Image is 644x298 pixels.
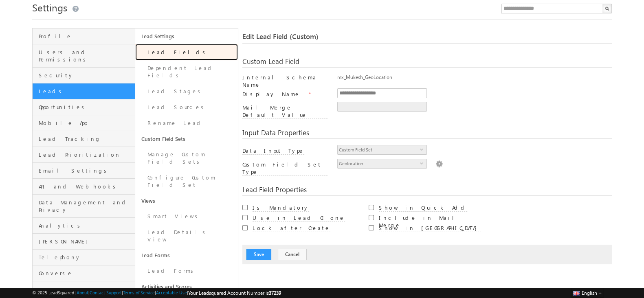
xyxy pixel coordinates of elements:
span: Custom Field Set [338,145,420,154]
a: Contact Support [90,290,122,295]
label: Custom Field Set Type [242,161,327,176]
div: mx_Mukesh_GeoLocation [337,74,612,85]
label: Include in Mail Merge [379,214,486,229]
a: Lead Forms [135,248,238,263]
label: Data Input Type [242,147,304,155]
span: Analytics [39,222,133,229]
span: Lead Prioritization [39,151,133,158]
span: 37239 [269,290,281,296]
span: Email Settings [39,167,133,174]
a: Custom Field Sets [135,131,238,147]
span: Your Leadsquared Account Number is [188,290,281,296]
button: Save [246,249,271,260]
span: Security [39,72,133,79]
span: Data Management and Privacy [39,199,133,213]
span: Lead Tracking [39,135,133,142]
a: Smart Views [135,208,238,224]
label: Mail Merge Default Value [242,104,327,119]
a: Lead Sources [135,99,238,115]
a: About [77,290,88,295]
label: Is Mandatory [253,204,309,212]
div: Lead Field Properties [242,186,612,196]
span: API and Webhooks [39,183,133,190]
img: Populate Options [435,159,443,168]
a: Lead Prioritization [33,147,135,163]
a: Show in [GEOGRAPHIC_DATA] [379,224,481,231]
span: Settings [32,1,67,14]
a: Telephony [33,250,135,265]
a: Acceptable Use [156,290,187,295]
a: Display Name [242,90,307,97]
a: API and Webhooks [33,179,135,195]
a: Configure Custom Field Set [135,170,238,193]
a: Custom Field Set Type [242,168,327,175]
span: Geolocation [338,159,420,168]
a: Leads [33,83,135,99]
a: [PERSON_NAME] [33,234,135,250]
a: Lead Settings [135,28,238,44]
a: Mail Merge Default Value [242,111,327,118]
a: Lead Details View [135,224,238,248]
a: Users and Permissions [33,44,135,68]
span: Opportunities [39,103,133,111]
a: Show in Quick Add [379,204,467,211]
label: Show in [GEOGRAPHIC_DATA] [379,224,481,232]
a: Security [33,68,135,83]
label: Show in Quick Add [379,204,467,212]
span: Edit Lead Field (Custom) [242,32,319,41]
a: Lead Forms [135,263,238,279]
a: Terms of Service [123,290,155,295]
div: Custom Lead Field [242,58,612,68]
span: Profile [39,33,133,40]
div: Internal Schema Name [242,74,327,88]
a: Manage Custom Field Sets [135,147,238,170]
a: Lead Fields [135,44,238,60]
a: Mobile App [33,115,135,131]
div: Input Data Properties [242,129,612,139]
a: Converse [33,265,135,281]
span: Telephony [39,254,133,261]
a: Profile [33,28,135,44]
a: Email Settings [33,163,135,179]
a: Lock after Create [253,224,330,231]
a: Is Mandatory [253,204,309,211]
span: © 2025 LeadSquared | | | | | [32,289,281,297]
span: select [420,147,426,151]
span: Converse [39,270,133,277]
a: Lead Stages [135,83,238,99]
button: English [571,288,604,298]
a: Activities and Scores [135,279,238,294]
a: Opportunities [33,99,135,115]
span: Users and Permissions [39,48,133,63]
span: [PERSON_NAME] [39,238,133,245]
span: English [582,290,597,296]
a: Rename Lead [135,115,238,131]
label: Display Name [242,90,300,98]
label: Lock after Create [253,224,330,232]
a: Dependent Lead Fields [135,60,238,83]
a: Include in Mail Merge [379,221,486,228]
span: Mobile App [39,119,133,127]
a: Use in Lead Clone [253,214,345,221]
a: Data Input Type [242,147,304,154]
label: Use in Lead Clone [253,214,345,222]
span: select [420,161,426,165]
a: Analytics [33,218,135,234]
a: Lead Tracking [33,131,135,147]
button: Cancel [278,249,307,260]
span: Leads [39,88,133,95]
a: Views [135,193,238,208]
a: Data Management and Privacy [33,195,135,218]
